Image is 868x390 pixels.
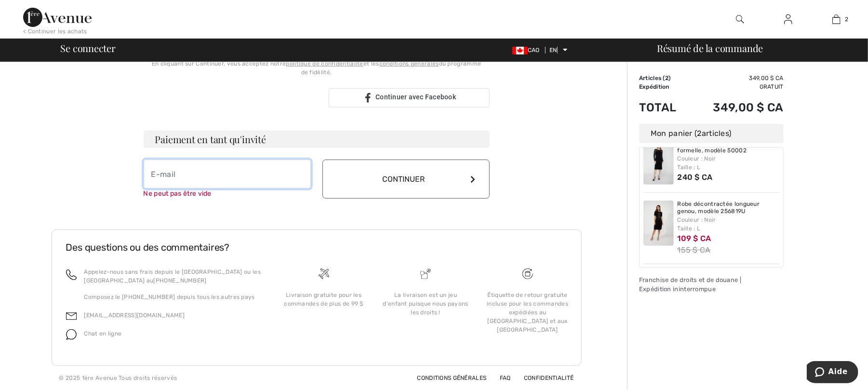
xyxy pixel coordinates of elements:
font: Total [639,101,677,114]
font: Robe décontractée longueur genou, modèle 256819U [678,201,760,215]
a: [EMAIL_ADDRESS][DOMAIN_NAME] [84,312,185,319]
font: et les [363,60,379,67]
font: Étiquette de retour gratuite incluse pour les commandes expédiées au [GEOGRAPHIC_DATA] et aux [GE... [487,292,568,333]
img: Mon sac [832,13,841,25]
font: EN [549,47,557,54]
font: Résumé de la commande [657,41,763,54]
font: Continuer avec Facebook [375,93,456,101]
font: 240 $ CA [678,173,713,182]
font: Couleur : Noir [678,155,716,162]
font: Taille : L [678,225,701,232]
font: 155 $ CA [678,245,711,255]
a: Robe décontractée longueur genou, modèle 256819U [678,201,780,215]
font: Articles ( [639,75,665,81]
font: articles) [702,129,732,138]
font: Conditions générales [417,375,486,381]
a: Confidentialité [512,375,574,381]
font: Gratuit [760,83,784,90]
font: Confidentialité [524,375,574,381]
font: Chat en ligne [84,330,122,337]
font: Couleur : Noir [678,216,716,223]
font: Paiement en tant qu'invité [155,133,266,146]
button: Continuer [322,160,490,199]
font: 2 [697,129,702,138]
font: ) [668,75,670,81]
img: chat [66,329,77,340]
img: Livraison gratuite pour les commandes de plus de 99 $ [522,269,533,279]
input: E-mail [144,160,311,188]
iframe: Ouvre un widget où vous pouvez trouver plus d'informations [807,361,858,385]
img: appel [66,269,77,280]
a: Continuer avec Facebook [329,88,490,108]
font: Robe mi-longue en dentelle formelle, modèle 50002 [678,139,757,154]
font: < Continuer les achats [23,28,87,35]
font: Composez le [PHONE_NUMBER] depuis tous les autres pays [84,294,255,300]
font: Continuer [382,175,425,184]
font: 2 [845,16,849,23]
iframe: Bouton "Se connecter avec Google" [139,87,326,108]
font: [PHONE_NUMBER] [154,277,207,284]
a: Se connecter [776,13,800,26]
img: rechercher sur le site [736,13,744,25]
font: 349,00 $ CA [749,75,784,81]
a: conditions générales [379,60,439,67]
font: Se connecter [61,41,116,54]
img: Robe décontractée longueur genou, modèle 256819U [643,201,674,246]
font: En cliquant sur Continuer, vous acceptez notre [152,60,286,67]
img: Mes informations [784,13,792,25]
img: e-mail [66,311,77,322]
img: Livraison gratuite pour les commandes de plus de 99 $ [319,269,329,279]
font: Appelez-nous sans frais depuis le [GEOGRAPHIC_DATA] ou les [GEOGRAPHIC_DATA] au [84,269,261,284]
font: Mon panier ( [651,129,697,138]
font: 349,00 $ CA [713,101,784,114]
a: FAQ [488,375,511,381]
font: Livraison gratuite pour les commandes de plus de 99 $ [284,292,363,307]
img: Dollar canadien [512,47,528,54]
img: Robe mi-longue en dentelle formelle, modèle 50002 [643,139,674,185]
font: © 2025 1ère Avenue Tous droits réservés [59,375,177,381]
a: Conditions générales [405,375,486,381]
font: Des questions ou des commentaires? [66,242,230,253]
font: La livraison est un jeu d'enfant puisque nous payons les droits ! [383,292,468,316]
font: 2 [665,75,668,81]
font: Taille : L [678,164,701,171]
font: 109 $ CA [678,234,711,243]
font: CAO [528,47,540,54]
a: 2 [813,13,860,25]
font: Franchise de droits et de douane | Expédition ininterrompue [639,276,741,293]
img: 1ère Avenue [23,8,92,27]
a: politique de confidentialité [286,60,363,67]
font: Ne peut pas être vide [144,189,212,198]
font: Expédition [639,83,669,90]
font: FAQ [500,375,511,381]
img: La livraison est un jeu d'enfant puisque nous payons les droits ! [420,269,431,279]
